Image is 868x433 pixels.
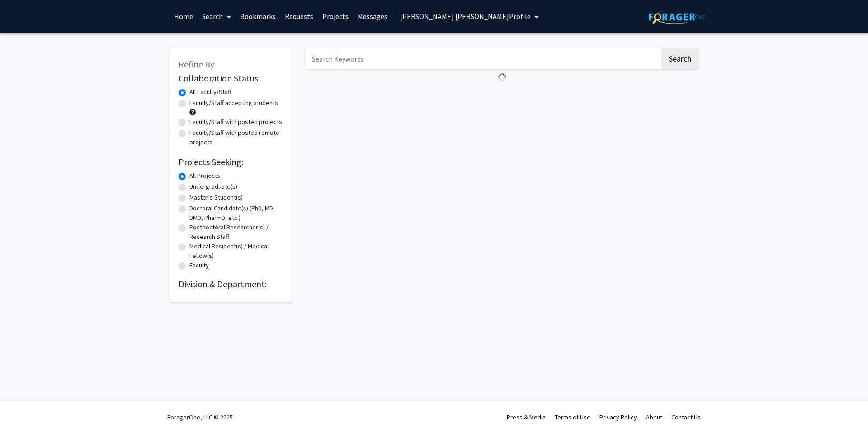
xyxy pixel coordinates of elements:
span: Refine By [179,58,214,70]
h2: Projects Seeking: [179,157,283,167]
h2: Division & Department: [179,279,283,290]
label: Postdoctoral Researcher(s) / Research Staff [189,223,283,242]
a: Terms of Use [555,413,590,421]
a: Projects [318,0,353,32]
label: All Projects [189,171,220,181]
span: [PERSON_NAME] [PERSON_NAME] Profile [400,12,531,21]
h2: Collaboration Status: [179,73,283,84]
button: Search [661,48,698,69]
nav: Page navigation [305,85,698,106]
a: Bookmarks [236,0,280,32]
a: Press & Media [507,413,546,421]
label: Faculty [189,261,209,270]
a: Privacy Policy [599,413,637,421]
img: Loading [494,69,510,85]
a: Messages [353,0,392,32]
div: ForagerOne, LLC © 2025 [167,401,233,433]
a: Home [170,0,198,32]
label: Faculty/Staff with posted projects [189,117,282,127]
img: ForagerOne Logo [649,10,705,24]
label: Medical Resident(s) / Medical Fellow(s) [189,242,283,261]
label: Master's Student(s) [189,193,243,202]
a: About [646,413,662,421]
a: Search [198,0,236,32]
a: Requests [280,0,318,32]
input: Search Keywords [305,48,660,69]
label: All Faculty/Staff [189,87,231,97]
label: Doctoral Candidate(s) (PhD, MD, DMD, PharmD, etc.) [189,204,283,223]
a: Contact Us [671,413,701,421]
label: Faculty/Staff accepting students [189,98,278,108]
label: Faculty/Staff with posted remote projects [189,128,283,147]
label: Undergraduate(s) [189,182,237,191]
